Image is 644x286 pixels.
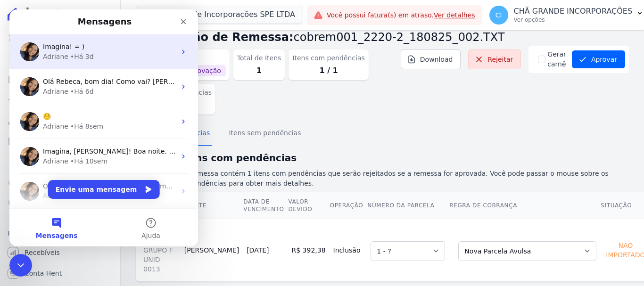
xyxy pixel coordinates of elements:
th: Data de Vencimento [243,192,288,219]
dd: 1 / 1 [292,65,364,76]
span: CI [495,12,502,18]
a: Negativação [4,194,116,213]
p: CHÃ GRANDE INCORPORAÇÕES [514,7,633,16]
span: Você possui fatura(s) em atraso. [327,10,475,20]
span: Conta Hent [25,269,62,278]
div: • Há 8sem [61,112,94,122]
span: Olá Taci, bom dia! Dri aqui, tudo bem? Já estou em contato com a [PERSON_NAME] e farei os ajustes... [33,173,425,180]
img: Profile image for Adriane [11,68,30,87]
span: Ajuda [132,223,151,229]
td: R$ 392,38 [288,219,330,281]
span: sem nº, GRUPO F UNID 0013 [143,236,177,274]
a: Contratos [4,49,116,68]
p: Ver opções [514,16,633,24]
label: Gerar carnê [547,49,566,69]
a: Rejeitar [468,49,521,69]
img: Profile image for Adriane [11,138,30,156]
a: Parcelas [4,70,116,89]
th: Regra de Cobrança [449,192,600,219]
a: Clientes [4,111,116,130]
dd: 1 [237,65,281,76]
button: Itens sem pendências [227,122,303,146]
a: Lotes [4,90,116,109]
a: Ver detalhes [434,11,475,19]
span: Olá Rebeca, bom dia! Como vai? [PERSON_NAME], qual o erro ao tentar distratar o contrato? [33,68,340,76]
img: Profile image for Adriane [11,33,30,52]
span: Mensagens [26,223,68,229]
span: Imagina, [PERSON_NAME]! Boa noite. ☺️ [33,138,167,146]
div: Adriane [33,112,59,122]
iframe: Intercom live chat [9,9,198,246]
div: • Há 6d [61,77,84,87]
span: ☺️ [33,103,41,111]
dt: Total de Itens [237,53,281,63]
div: Adriane [33,42,59,52]
a: Transferências [4,153,116,172]
td: [PERSON_NAME] [181,219,243,281]
a: Conta Hent [4,264,116,283]
img: Profile image for Adriane [11,103,30,122]
iframe: Intercom live chat [9,254,32,277]
td: [DATE] [243,219,288,281]
a: Visão Geral [4,28,116,47]
a: Minha Carteira [4,132,116,151]
p: Esse arquivo de remessa contém 1 itens com pendências que serão rejeitados se a remessa for aprov... [136,169,629,188]
div: Adriane [33,77,59,87]
div: Adriane [33,182,59,192]
div: • Há 3d [61,42,84,52]
a: Crédito [4,173,116,192]
th: Operação [330,192,367,219]
th: Cliente [181,192,243,219]
span: Imagina! = ) [33,33,75,41]
h2: Importação de Remessa: [136,29,629,46]
div: • Há 10sem [61,147,98,157]
span: cobrem001_2220-2_180825_002.TXT [294,31,505,44]
th: Valor devido [288,192,330,219]
button: Chã Grande Incorporações SPE LTDA [136,6,303,24]
div: Adriane [33,147,59,157]
a: Recebíveis [4,243,116,262]
button: Aprovar [572,50,625,68]
div: Plataformas [8,228,113,239]
span: Recebíveis [25,248,60,257]
dt: Itens com pendências [292,53,364,63]
td: Inclusão [330,219,367,281]
img: Profile image for Adriane [11,172,30,191]
button: Envie uma mensagem [39,171,150,189]
th: Número da Parcela [367,192,449,219]
h2: Lista de itens com pendências [136,151,629,165]
a: Download [401,49,461,69]
button: Ajuda [94,199,189,237]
